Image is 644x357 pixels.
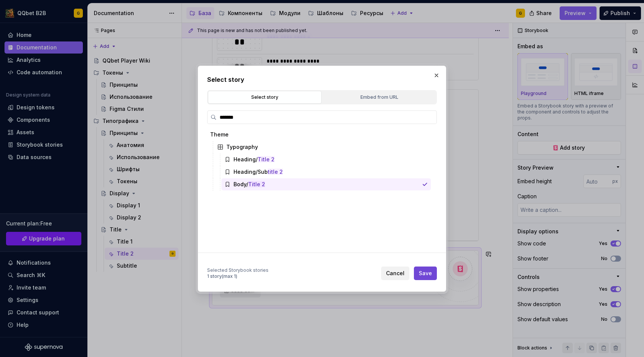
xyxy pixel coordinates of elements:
[233,156,275,163] div: Heading/
[419,270,432,277] span: Save
[207,267,269,273] div: Selected Storybook stories
[207,75,437,84] h2: Select story
[381,267,409,280] button: Cancel
[211,93,319,101] div: Select story
[233,181,265,188] div: Body/
[258,156,275,162] mark: Title 2
[233,168,283,176] div: Heading/Sub
[268,169,283,175] mark: title 2
[226,143,258,151] div: Typography
[386,270,404,277] span: Cancel
[325,93,433,101] div: Embed from URL
[248,181,265,187] mark: Title 2
[207,273,269,279] div: 1 story (max 1)
[210,131,229,138] div: Theme
[414,267,437,280] button: Save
